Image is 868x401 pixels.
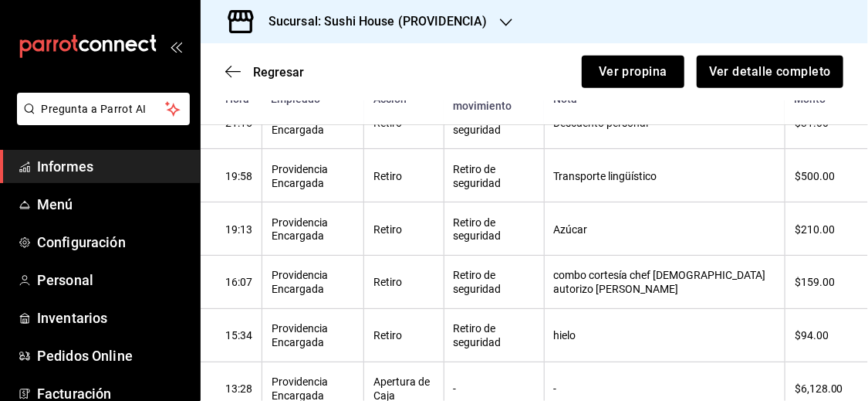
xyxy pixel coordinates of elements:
[454,270,502,296] font: Retiro de seguridad
[554,270,766,296] font: combo cortesía chef [DEMOGRAPHIC_DATA] autorizo ​​[PERSON_NAME]
[373,330,402,342] font: Retiro
[795,382,843,395] font: $6,128.00
[11,112,190,128] a: Pregunta a Parrot AI
[554,330,576,342] font: hielo
[795,330,829,342] font: $94.00
[599,64,667,79] font: Ver propina
[37,158,93,175] font: Informes
[272,270,328,296] font: Providencia Encargada
[225,65,304,80] button: Regresar
[795,277,835,289] font: $159.00
[42,103,147,115] font: Pregunta a Parrot AI
[17,93,190,125] button: Pregunta a Parrot AI
[554,382,557,395] font: -
[225,330,252,342] font: 15:34
[454,323,502,349] font: Retiro de seguridad
[37,196,73,212] font: Menú
[253,65,304,80] font: Regresar
[272,216,328,243] font: Providencia Encargada
[272,323,328,349] font: Providencia Encargada
[225,382,252,395] font: 13:28
[373,170,402,182] font: Retiro
[272,163,328,189] font: Providencia Encargada
[37,310,107,326] font: Inventarios
[697,56,843,88] button: Ver detalle completo
[554,223,588,236] font: Azúcar
[373,223,402,236] font: Retiro
[582,56,684,88] button: Ver propina
[795,223,835,236] font: $210.00
[709,64,831,79] font: Ver detalle completo
[269,14,488,29] font: Sucursal: Sushi House (PROVIDENCIA)
[225,223,252,236] font: 19:13
[170,40,182,53] button: abrir_cajón_menú
[554,170,657,182] font: Transporte lingüístico
[37,234,126,250] font: Configuración
[454,163,502,189] font: Retiro de seguridad
[225,170,252,182] font: 19:58
[454,216,502,243] font: Retiro de seguridad
[37,345,187,366] span: Pedidos Online
[373,277,402,289] font: Retiro
[454,382,457,395] font: -
[795,170,835,182] font: $500.00
[225,277,252,289] font: 16:07
[37,272,93,288] font: Personal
